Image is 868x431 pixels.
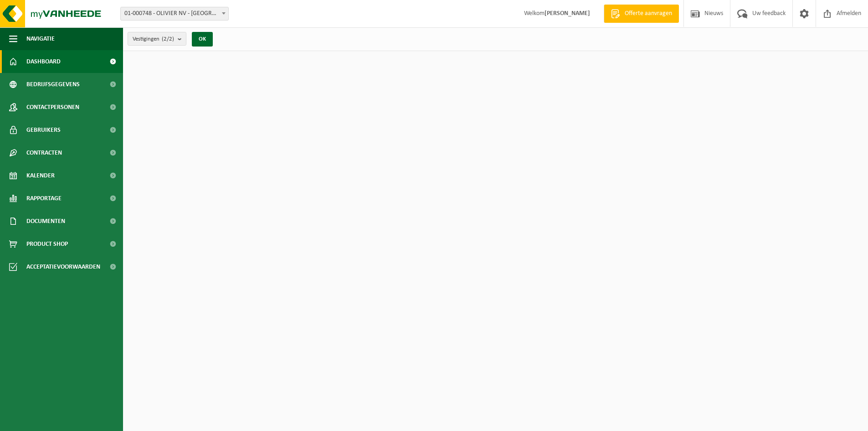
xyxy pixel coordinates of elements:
[26,210,65,233] span: Documenten
[544,10,590,17] strong: [PERSON_NAME]
[26,233,68,255] span: Product Shop
[604,5,679,23] a: Offerte aanvragen
[26,141,62,164] span: Contracten
[162,36,174,42] count: (2/2)
[26,187,62,210] span: Rapportage
[128,32,186,46] button: Vestigingen(2/2)
[26,73,80,96] span: Bedrijfsgegevens
[121,7,228,20] span: 01-000748 - OLIVIER NV - RUMBEKE
[192,32,213,47] button: OK
[26,164,55,187] span: Kalender
[26,255,100,278] span: Acceptatievoorwaarden
[26,27,55,50] span: Navigatie
[26,96,79,119] span: Contactpersonen
[622,9,674,18] span: Offerte aanvragen
[26,50,61,73] span: Dashboard
[120,7,229,21] span: 01-000748 - OLIVIER NV - RUMBEKE
[133,32,174,46] span: Vestigingen
[26,119,61,141] span: Gebruikers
